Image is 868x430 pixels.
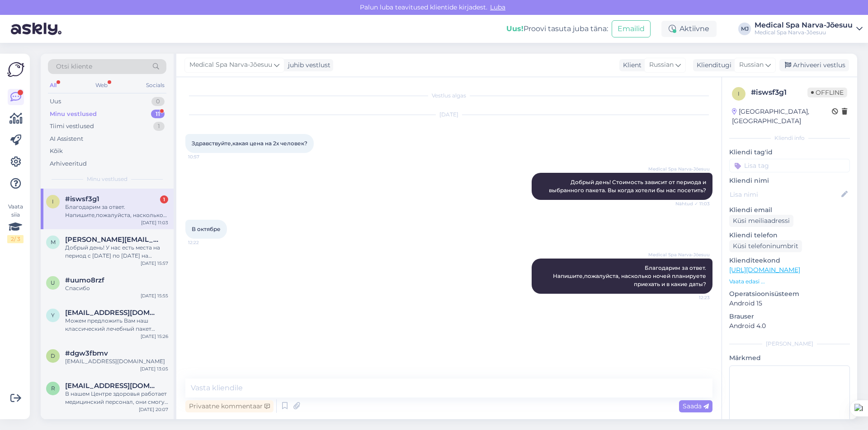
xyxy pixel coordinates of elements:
span: Offline [807,88,847,97]
p: Kliendi telefon [729,231,850,240]
span: Благодарим за ответ. Напишите,пожалуйста, насколько ночей планируете приехать и в какие даты? [553,264,708,287]
p: Android 15 [729,299,850,308]
div: [DATE] 15:26 [141,333,168,340]
b: Uus! [506,24,524,33]
span: maria.poptsova@icloud.com [65,236,159,244]
div: [PERSON_NAME] [729,340,850,348]
img: Askly Logo [7,61,24,78]
div: В нашем Центре здоровья работает медицинский персонал, они смогут посоветовать для вас процедуры ... [65,390,168,406]
div: Medical Spa Narva-Jõesuu [755,22,853,29]
span: u [51,279,55,286]
span: robertjude24@gmail.com [65,382,159,390]
a: Medical Spa Narva-JõesuuMedical Spa Narva-Jõesuu [755,22,863,36]
div: Спасибо [65,284,168,292]
span: 10:57 [188,153,222,160]
input: Lisa tag [729,159,850,172]
span: Russian [739,60,764,70]
p: Brauser [729,312,850,321]
div: Medical Spa Narva-Jõesuu [755,29,853,36]
span: Saada [683,402,709,410]
div: 1 [153,122,165,131]
div: 1 [160,195,168,203]
div: Благодарим за ответ. Напишите,пожалуйста, насколько ночей планируете приехать и в какие даты? [65,203,168,219]
span: d [51,352,55,359]
div: Küsi meiliaadressi [729,215,793,227]
p: Märkmed [729,353,850,363]
div: Kõik [50,147,63,156]
span: Medical Spa Narva-Jõesuu [189,60,272,70]
span: #dgw3fbmv [65,349,108,357]
input: Lisa nimi [730,190,840,199]
span: m [51,239,56,245]
span: Otsi kliente [56,62,92,71]
span: Russian [649,60,674,70]
div: Web [94,79,109,91]
div: Klienditugi [693,60,731,70]
div: All [48,79,58,91]
span: y [51,312,55,319]
span: Добрый день! Стоимость зависит от периода и выбранного пакета. Вы когда хотели бы нас посетить? [549,179,708,194]
span: Luba [487,3,508,11]
div: 0 [151,97,165,106]
div: Uus [50,97,61,106]
div: [DATE] 13:05 [140,365,168,372]
div: [DATE] 15:55 [141,292,168,299]
span: Medical Spa Narva-Jõesuu [648,251,710,258]
p: Klienditeekond [729,256,850,265]
span: 12:22 [188,239,222,246]
div: [EMAIL_ADDRESS][DOMAIN_NAME] [65,357,168,365]
div: 2 / 3 [7,235,24,243]
div: Proovi tasuta juba täna: [506,23,608,34]
div: Добрый день! У нас есть места на период с [DATE] по [DATE] на сеньорский оздоровительный пакет. В... [65,244,168,260]
p: Kliendi tag'id [729,148,850,157]
div: # iswsf3g1 [751,87,807,98]
div: Aktiivne [661,21,717,37]
div: Minu vestlused [50,110,97,119]
span: Nähtud ✓ 11:03 [675,200,710,207]
div: Arhiveeritud [50,159,87,168]
span: Minu vestlused [87,175,127,183]
div: Можем предложить Вам наш классический лечебный пакет "Скажи Здоровью Да!" [URL][DOMAIN_NAME] На п... [65,317,168,333]
span: yana_gribovich@mail.ru [65,309,159,317]
div: [DATE] 15:57 [141,260,168,267]
div: Tiimi vestlused [50,122,94,131]
div: Vestlus algas [185,92,712,100]
a: [URL][DOMAIN_NAME] [729,266,800,274]
div: [DATE] 20:07 [139,406,168,413]
span: В октябре [192,226,221,232]
button: Emailid [612,20,651,37]
div: Privaatne kommentaar [185,400,274,412]
span: #iswsf3g1 [65,195,99,203]
p: Android 4.0 [729,321,850,331]
span: #uumo8rzf [65,276,104,284]
span: i [52,198,54,205]
div: Küsi telefoninumbrit [729,240,802,252]
div: juhib vestlust [284,60,330,70]
div: Socials [144,79,166,91]
span: i [738,90,740,97]
span: 12:23 [676,294,710,301]
span: Здравствуйте,какая цена на 2х человек? [192,140,307,147]
div: Vaata siia [7,203,24,243]
div: AI Assistent [50,134,83,143]
div: Kliendi info [729,134,850,142]
div: Arhiveeri vestlus [779,59,849,71]
div: Klient [619,60,642,70]
span: r [51,385,55,392]
div: [GEOGRAPHIC_DATA], [GEOGRAPHIC_DATA] [732,107,832,126]
div: MJ [738,23,751,35]
p: Kliendi nimi [729,176,850,185]
div: [DATE] [185,111,712,119]
p: Vaata edasi ... [729,277,850,286]
span: Medical Spa Narva-Jõesuu [648,166,710,172]
div: 11 [151,110,165,119]
p: Kliendi email [729,205,850,215]
div: [DATE] 11:03 [141,219,168,226]
p: Operatsioonisüsteem [729,289,850,299]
